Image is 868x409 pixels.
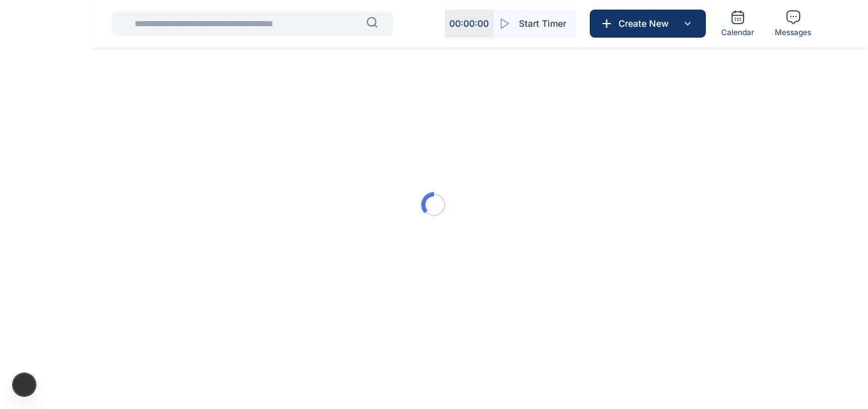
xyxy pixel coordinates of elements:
[770,4,816,43] a: Messages
[613,17,680,30] span: Create New
[716,4,759,43] a: Calendar
[590,10,706,38] button: Create New
[449,17,489,30] p: 00 : 00 : 00
[721,27,754,38] span: Calendar
[519,17,566,30] span: Start Timer
[775,27,811,38] span: Messages
[493,10,576,38] button: Start Timer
